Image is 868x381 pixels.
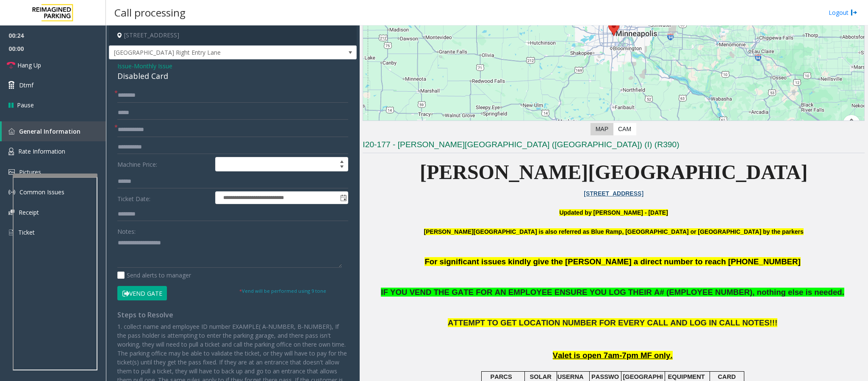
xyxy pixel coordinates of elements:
[134,62,172,70] span: Monthly Issue
[842,288,844,297] span: .
[132,62,172,70] span: -
[613,123,636,135] label: CAM
[363,139,865,153] h3: I20-177 - [PERSON_NAME][GEOGRAPHIC_DATA] ([GEOGRAPHIC_DATA]) (I) (R390)
[109,46,307,59] span: [GEOGRAPHIC_DATA] Right Entry Lane
[19,81,33,90] span: Dtmf
[420,161,808,183] span: [PERSON_NAME][GEOGRAPHIC_DATA]
[424,228,804,235] b: [PERSON_NAME][GEOGRAPHIC_DATA] is also referred as Blue Ramp, [GEOGRAPHIC_DATA] or [GEOGRAPHIC_DA...
[8,229,14,236] img: 'icon'
[18,147,65,155] span: Rate Information
[239,288,326,294] small: Vend will be performed using 9 tone
[115,157,213,171] label: Machine Price:
[109,25,357,45] h4: [STREET_ADDRESS]
[851,8,857,17] img: logout
[8,128,15,134] img: 'icon'
[2,121,106,141] a: General Information
[117,286,167,300] button: Vend Gate
[117,224,136,236] label: Notes:
[591,123,613,135] label: Map
[115,191,213,204] label: Ticket Date:
[8,189,15,196] img: 'icon'
[17,61,41,70] span: Hang Up
[8,169,15,175] img: 'icon'
[584,190,643,197] a: [STREET_ADDRESS]
[608,20,619,36] div: 800 East 28th Street, Minneapolis, MN
[424,257,800,266] span: For significant issues kindly give the [PERSON_NAME] a direct number to reach [PHONE_NUMBER]
[17,101,34,109] span: Pause
[559,209,668,216] font: Updated by [PERSON_NAME] - [DATE]
[381,288,842,297] span: IF YOU VEND THE GATE FOR AN EMPLOYEE ENSURE YOU LOG THEIR A# (EMPLOYEE NUMBER), nothing else is n...
[117,311,348,319] h4: Steps to Resolve
[448,318,777,327] span: ATTEMPT TO GET LOCATION NUMBER FOR EVERY CALL AND LOG IN CALL NOTES!!!
[19,168,41,176] span: Pictures
[843,115,860,132] button: Map camera controls
[336,157,348,164] span: Increase value
[490,373,512,380] span: PARCS
[336,164,348,171] span: Decrease value
[553,351,673,360] span: Valet is open 7am-7pm MF only.
[117,70,348,82] div: Disabled Card
[19,127,80,135] span: General Information
[829,8,857,17] a: Logout
[668,373,705,380] span: EQUIPMENT
[110,2,190,23] h3: Call processing
[8,210,14,215] img: 'icon'
[8,148,14,155] img: 'icon'
[117,62,132,70] span: Issue
[338,192,348,204] span: Toggle popup
[117,271,191,280] label: Send alerts to manager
